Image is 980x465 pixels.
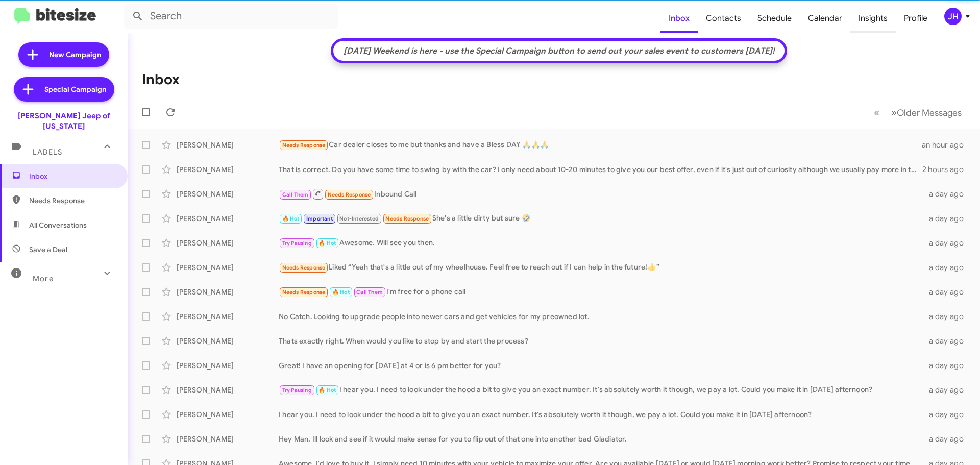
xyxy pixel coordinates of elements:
div: I hear you. I need to look under the hood a bit to give you an exact number. It's absolutely wort... [279,409,923,420]
div: [PERSON_NAME] [177,409,279,420]
div: a day ago [923,311,972,322]
span: 🔥 Hot [318,387,336,394]
a: Inbox [660,4,698,33]
div: a day ago [923,262,972,273]
span: Needs Response [29,195,116,206]
span: 🔥 Hot [282,215,300,222]
div: Awesome. Will see you then. [279,237,923,249]
a: Schedule [749,4,800,33]
div: a day ago [923,336,972,346]
div: [PERSON_NAME] [177,385,279,395]
div: [PERSON_NAME] [177,434,279,444]
span: Try Pausing [282,240,312,247]
div: a day ago [923,360,972,371]
span: All Conversations [29,220,87,230]
div: I hear you. I need to look under the hood a bit to give you an exact number. It's absolutely wort... [279,384,923,396]
div: a day ago [923,189,972,199]
div: Hey Man, Ill look and see if it would make sense for you to flip out of that one into another bad... [279,434,923,444]
div: a day ago [923,238,972,248]
button: JH [936,8,969,25]
div: a day ago [923,213,972,224]
div: No Catch. Looking to upgrade people into newer cars and get vehicles for my preowned lot. [279,311,923,322]
span: 🔥 Hot [318,240,336,247]
div: [PERSON_NAME] [177,311,279,322]
span: Needs Response [282,289,326,296]
div: Car dealer closes to me but thanks and have a Bless DAY 🙏🙏🙏 [279,139,922,151]
span: Needs Response [385,215,429,222]
div: [PERSON_NAME] [177,262,279,273]
div: a day ago [923,434,972,444]
div: I'm free for a phone call [279,286,923,298]
div: JH [944,8,962,25]
div: [PERSON_NAME] [177,360,279,371]
span: Older Messages [897,107,962,118]
nav: Page navigation example [868,102,968,123]
span: Special Campaign [44,84,106,94]
div: Thats exactly right. When would you like to stop by and start the process? [279,336,923,346]
span: 🔥 Hot [332,289,350,296]
a: Contacts [698,4,749,33]
a: Calendar [800,4,850,33]
span: New Campaign [49,50,101,60]
div: [DATE] Weekend is here - use the Special Campaign button to send out your sales event to customer... [338,46,780,56]
span: Labels [33,148,62,157]
span: Call Them [356,289,383,296]
div: [PERSON_NAME] [177,213,279,224]
span: Try Pausing [282,387,312,394]
a: Special Campaign [14,77,114,102]
span: Call Them [282,191,309,198]
div: a day ago [923,287,972,297]
span: Needs Response [282,264,326,271]
div: Liked “Yeah that's a little out of my wheelhouse. Feel free to reach out if I can help in the fut... [279,262,923,274]
span: Save a Deal [29,244,67,255]
span: More [33,274,54,283]
span: Inbox [29,171,116,181]
div: a day ago [923,385,972,395]
div: [PERSON_NAME] [177,140,279,150]
h1: Inbox [142,71,180,88]
div: 2 hours ago [922,164,972,175]
div: [PERSON_NAME] [177,164,279,175]
div: [PERSON_NAME] [177,238,279,248]
div: That is correct. Do you have some time to swing by with the car? I only need about 10-20 minutes ... [279,164,922,175]
span: » [891,106,897,119]
button: Next [885,102,968,123]
button: Previous [868,102,886,123]
span: « [874,106,879,119]
div: an hour ago [922,140,972,150]
div: Great! I have an opening for [DATE] at 4 or is 6 pm better for you? [279,360,923,371]
a: New Campaign [18,42,109,67]
span: Needs Response [328,191,371,198]
a: Profile [896,4,936,33]
input: Search [124,4,338,29]
span: Needs Response [282,142,326,149]
span: Not-Interested [339,215,379,222]
div: [PERSON_NAME] [177,287,279,297]
a: Insights [850,4,896,33]
div: She's a little dirty but sure 🤣 [279,213,923,225]
div: Inbound Call [279,188,923,201]
div: [PERSON_NAME] [177,336,279,346]
div: a day ago [923,409,972,420]
div: [PERSON_NAME] [177,189,279,199]
span: Important [306,215,333,222]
